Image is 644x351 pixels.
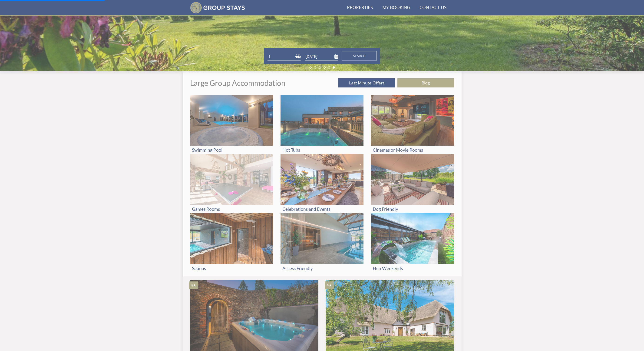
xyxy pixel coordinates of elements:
a: 'Saunas' - Large Group Accommodation Holiday Ideas Saunas [190,213,273,273]
a: 'Hen Weekends' - Large Group Accommodation Holiday Ideas Hen Weekends [371,213,454,273]
img: 'Hen Weekends' - Large Group Accommodation Holiday Ideas [371,213,454,264]
h3: Celebrations and Events [282,207,362,211]
a: 'Swimming Pool' - Large Group Accommodation Holiday Ideas Swimming Pool [190,95,273,154]
span: Search [353,53,366,58]
span: PINKLET has a 4 star rating under the Quality in Tourism Scheme [327,283,332,288]
img: Group Stays [190,2,245,13]
a: 'Hot Tubs' - Large Group Accommodation Holiday Ideas Hot Tubs [281,95,363,154]
h3: Dog Friendly [373,207,452,211]
a: My Booking [380,3,412,13]
h3: Games Rooms [192,207,271,211]
button: Search [342,51,377,60]
img: 'Hot Tubs' - Large Group Accommodation Holiday Ideas [281,95,363,146]
img: 'Saunas' - Large Group Accommodation Holiday Ideas [190,213,273,264]
a: 'Celebrations and Events' - Large Group Accommodation Holiday Ideas Celebrations and Events [281,154,363,214]
h3: Cinemas or Movie Rooms [373,147,452,152]
a: 'Dog Friendly' - Large Group Accommodation Holiday Ideas Dog Friendly [371,154,454,214]
img: 'Access Friendly' - Large Group Accommodation Holiday Ideas [281,213,363,264]
input: Arrival Date [305,53,338,60]
img: 'Games Rooms' - Large Group Accommodation Holiday Ideas [190,154,273,205]
a: Contact Us [418,3,449,13]
a: 'Access Friendly' - Large Group Accommodation Holiday Ideas Access Friendly [281,213,363,273]
h1: Large Group Accommodation [190,79,285,87]
a: Properties [345,3,375,13]
span: VALLEYS REACH has a 4 star rating under the Quality in Tourism Scheme [191,283,196,288]
h3: Saunas [192,266,271,271]
h3: Hen Weekends [373,266,452,271]
a: Last Minute Offers [338,78,395,87]
h3: Hot Tubs [282,147,362,152]
a: Blog [397,78,454,87]
a: 'Cinemas or Movie Rooms' - Large Group Accommodation Holiday Ideas Cinemas or Movie Rooms [371,95,454,154]
img: 'Cinemas or Movie Rooms' - Large Group Accommodation Holiday Ideas [371,95,454,146]
a: 'Games Rooms' - Large Group Accommodation Holiday Ideas Games Rooms [190,154,273,214]
img: 'Swimming Pool' - Large Group Accommodation Holiday Ideas [190,95,273,146]
h3: Swimming Pool [192,147,271,152]
img: 'Celebrations and Events' - Large Group Accommodation Holiday Ideas [281,154,363,205]
img: 'Dog Friendly' - Large Group Accommodation Holiday Ideas [371,154,454,205]
h3: Access Friendly [282,266,362,271]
